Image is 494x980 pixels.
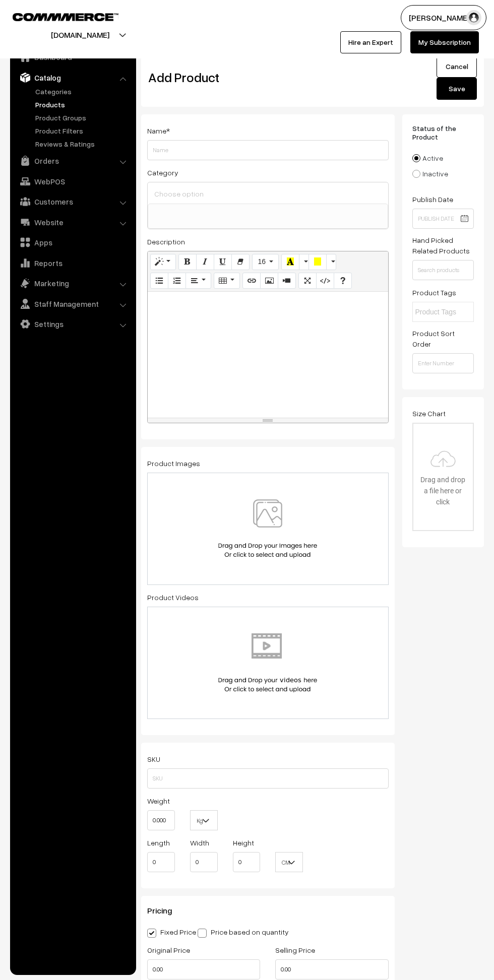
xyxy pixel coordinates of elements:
[412,287,456,298] label: Product Tags
[13,213,133,231] a: Website
[33,99,133,110] a: Products
[412,235,474,256] label: Hand Picked Related Products
[33,112,133,123] a: Product Groups
[147,140,389,160] input: Name
[412,124,456,141] span: Status of the Product
[148,70,391,85] h2: Add Product
[412,153,443,163] label: Active
[147,754,160,764] label: SKU
[412,328,474,349] label: Product Sort Order
[190,837,209,848] label: Width
[437,55,477,78] a: Cancel
[466,10,481,25] img: user
[147,837,170,848] label: Length
[198,927,289,937] label: Price based on quantity
[410,31,479,53] a: My Subscription
[13,172,133,190] a: WebPOS
[190,810,218,830] span: Kg
[147,125,170,136] label: Name
[13,13,118,21] img: COMMMERCE
[147,236,185,247] label: Description
[147,796,170,806] label: Weight
[13,69,133,87] a: Catalog
[147,905,184,916] span: Pricing
[148,418,388,423] div: resize
[275,945,315,955] label: Selling Price
[13,274,133,292] a: Marketing
[16,22,145,47] button: [DOMAIN_NAME]
[252,254,279,270] button: 16
[276,854,302,871] span: CM
[412,353,474,373] input: Enter Number
[437,78,477,100] button: Save
[13,295,133,313] a: Staff Management
[412,408,446,419] label: Size Chart
[412,209,474,229] input: Publish Date
[275,959,388,979] input: Selling Price
[33,139,133,149] a: Reviews & Ratings
[412,168,448,179] label: Inactive
[33,125,133,136] a: Product Filters
[191,812,217,829] span: Kg
[275,852,303,872] span: CM
[13,192,133,211] a: Customers
[13,254,133,272] a: Reports
[233,837,254,848] label: Height
[340,31,401,53] a: Hire an Expert
[258,257,266,266] span: 16
[147,959,260,979] input: Original Price
[147,167,178,178] label: Category
[412,260,474,280] input: Search products
[147,592,199,603] label: Product Videos
[412,194,453,205] label: Publish Date
[13,10,101,22] a: COMMMERCE
[147,927,196,937] label: Fixed Price
[152,186,384,201] input: Choose option
[401,5,486,30] button: [PERSON_NAME]
[147,768,389,789] input: SKU
[13,233,133,251] a: Apps
[147,810,175,830] input: Weight
[147,458,200,469] label: Product Images
[147,945,190,955] label: Original Price
[13,152,133,170] a: Orders
[33,86,133,97] a: Categories
[13,315,133,333] a: Settings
